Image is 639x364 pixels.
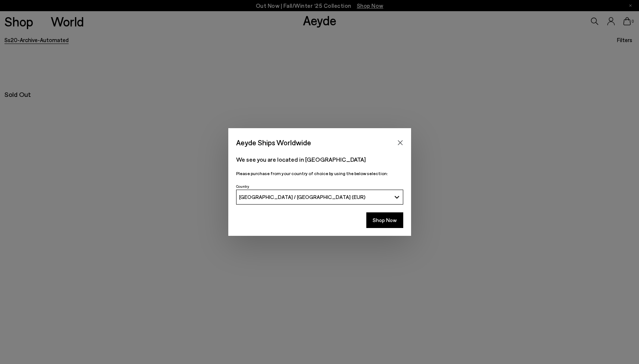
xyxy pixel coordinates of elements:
[395,137,406,148] button: Close
[366,212,403,228] button: Shop Now
[236,155,403,164] p: We see you are located in [GEOGRAPHIC_DATA]
[239,194,366,200] span: [GEOGRAPHIC_DATA] / [GEOGRAPHIC_DATA] (EUR)
[236,170,403,177] p: Please purchase from your country of choice by using the below selection:
[236,184,249,189] span: Country
[236,136,311,149] span: Aeyde Ships Worldwide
